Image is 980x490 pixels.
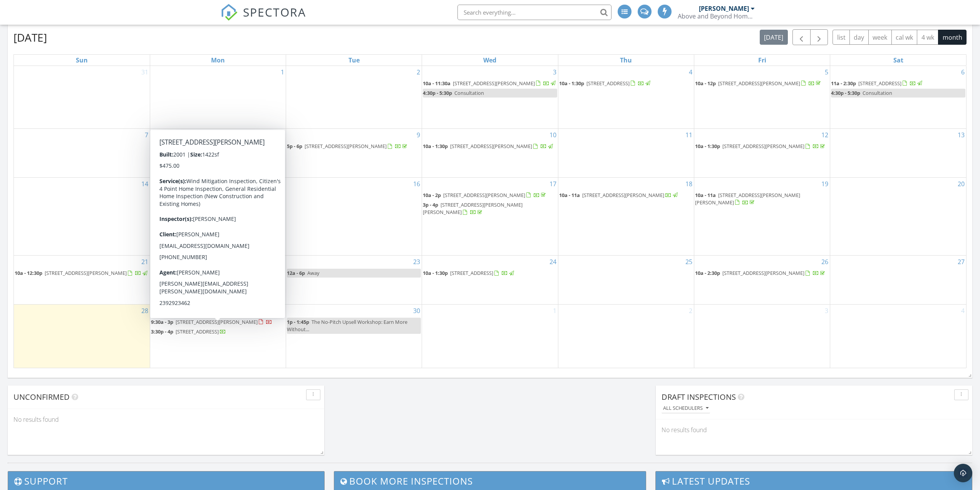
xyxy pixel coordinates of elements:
div: All schedulers [663,406,709,411]
a: 3p - 4p [STREET_ADDRESS][PERSON_NAME][PERSON_NAME] [423,201,523,216]
span: 3:30p - 4p [151,328,173,335]
td: Go to October 3, 2025 [694,304,830,368]
a: 10a - 12p [STREET_ADDRESS][PERSON_NAME] [695,80,822,87]
a: Go to September 10, 2025 [548,129,558,141]
span: 10a - 1:30p [423,143,448,150]
td: Go to September 18, 2025 [558,177,694,255]
a: 10a - 1:30p [STREET_ADDRESS][PERSON_NAME] [695,143,826,150]
a: 1p - 4p [STREET_ADDRESS] [151,200,285,210]
a: 10a - 2p [STREET_ADDRESS][PERSON_NAME] [423,192,547,199]
span: 3p - 4p [423,201,438,208]
span: 10a - 12:30p [15,269,42,276]
span: [STREET_ADDRESS] [176,328,219,335]
span: 10a - 2:30p [695,269,720,276]
span: 10a - 2p [423,192,441,199]
input: Search everything... [457,5,611,20]
span: SPECTORA [243,4,306,20]
span: [STREET_ADDRESS][PERSON_NAME] [176,318,258,325]
button: list [833,30,850,45]
td: Go to September 17, 2025 [422,177,558,255]
span: 1p - 1:45p [287,318,309,325]
a: 10a - 1:30p [STREET_ADDRESS][PERSON_NAME] [423,143,554,150]
a: Go to September 17, 2025 [548,178,558,190]
a: 9:30a - 3p [STREET_ADDRESS][PERSON_NAME] [151,318,285,327]
td: Go to September 14, 2025 [14,177,150,255]
a: 10a - 1:30p [STREET_ADDRESS] [423,269,515,276]
a: 10a - 2:30p [STREET_ADDRESS][PERSON_NAME] [695,269,826,276]
a: 5p - 6p [STREET_ADDRESS][PERSON_NAME] [287,143,409,150]
span: 10a - 1:30p [695,143,720,150]
td: Go to September 11, 2025 [558,129,694,178]
td: Go to September 26, 2025 [694,256,830,305]
a: Go to October 3, 2025 [823,305,830,317]
a: Go to September 15, 2025 [276,178,286,190]
a: 11a - 2:30p [STREET_ADDRESS] [831,79,965,88]
td: Go to September 4, 2025 [558,66,694,129]
span: 10a - 11a [695,192,716,199]
a: 10a - 2p [STREET_ADDRESS][PERSON_NAME] [423,191,557,200]
a: Go to September 25, 2025 [684,256,694,268]
a: Go to September 18, 2025 [684,178,694,190]
a: Go to August 31, 2025 [140,66,150,78]
button: Next month [810,29,828,45]
span: [STREET_ADDRESS][PERSON_NAME] [305,143,387,150]
span: Consultation [454,89,484,96]
a: 10a - 1p [STREET_ADDRESS] [151,192,236,199]
span: 5p - 6p [287,143,302,150]
td: Go to September 2, 2025 [286,66,422,129]
span: [STREET_ADDRESS][PERSON_NAME] [443,192,525,199]
a: 3:30p - 4p [STREET_ADDRESS] [151,328,226,335]
td: Go to September 6, 2025 [830,66,966,129]
div: No results found [8,409,324,430]
td: Go to September 5, 2025 [694,66,830,129]
td: Go to September 13, 2025 [830,129,966,178]
a: 10a - 1p [STREET_ADDRESS] [151,191,285,200]
td: Go to September 30, 2025 [286,304,422,368]
span: [STREET_ADDRESS][PERSON_NAME] [718,80,800,87]
span: 4:30p - 5:30p [831,89,860,96]
img: The Best Home Inspection Software - Spectora [221,4,238,21]
a: Go to October 2, 2025 [687,305,694,317]
a: Go to September 23, 2025 [412,256,422,268]
a: 10a - 12:30p [STREET_ADDRESS][PERSON_NAME] [15,269,149,276]
a: 1p - 4p [STREET_ADDRESS] [151,201,234,208]
span: 1p - 4p [151,201,166,208]
span: 10a - 1:30p [559,80,584,87]
a: 11a - 2:30p [STREET_ADDRESS] [831,80,923,87]
span: 12a - 6p [287,269,305,276]
span: 11a - 2:30p [831,80,856,87]
td: Go to September 16, 2025 [286,177,422,255]
a: Go to October 1, 2025 [551,305,558,317]
a: 10a - 11a [STREET_ADDRESS][PERSON_NAME] [559,191,693,200]
button: day [849,30,869,45]
a: 10a - 1:30p [STREET_ADDRESS] [423,269,557,278]
td: Go to September 21, 2025 [14,256,150,305]
a: Go to September 6, 2025 [960,66,966,78]
span: [STREET_ADDRESS] [450,269,493,276]
a: Wednesday [482,55,498,66]
a: Thursday [618,55,633,66]
a: Go to September 12, 2025 [820,129,830,141]
a: Go to September 4, 2025 [687,66,694,78]
span: 10a - 11a [559,192,580,199]
a: Go to September 11, 2025 [684,129,694,141]
td: Go to October 4, 2025 [830,304,966,368]
td: Go to September 25, 2025 [558,256,694,305]
a: 10a - 2:30p [STREET_ADDRESS][PERSON_NAME] [695,269,829,278]
span: [STREET_ADDRESS][PERSON_NAME] [722,143,804,150]
span: [STREET_ADDRESS][PERSON_NAME] [45,269,127,276]
span: [STREET_ADDRESS] [858,80,901,87]
a: 10a - 11:30a [STREET_ADDRESS][PERSON_NAME] [423,80,557,87]
span: Consultation [863,89,892,96]
a: Tuesday [347,55,361,66]
a: 9:30a - 3p [STREET_ADDRESS][PERSON_NAME] [151,318,272,325]
td: Go to September 3, 2025 [422,66,558,129]
a: Go to September 16, 2025 [412,178,422,190]
td: Go to September 28, 2025 [14,304,150,368]
td: Go to September 10, 2025 [422,129,558,178]
td: Go to August 31, 2025 [14,66,150,129]
button: cal wk [891,30,918,45]
span: 10a - 1p [151,192,169,199]
a: Go to September 13, 2025 [956,129,966,141]
td: Go to September 12, 2025 [694,129,830,178]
